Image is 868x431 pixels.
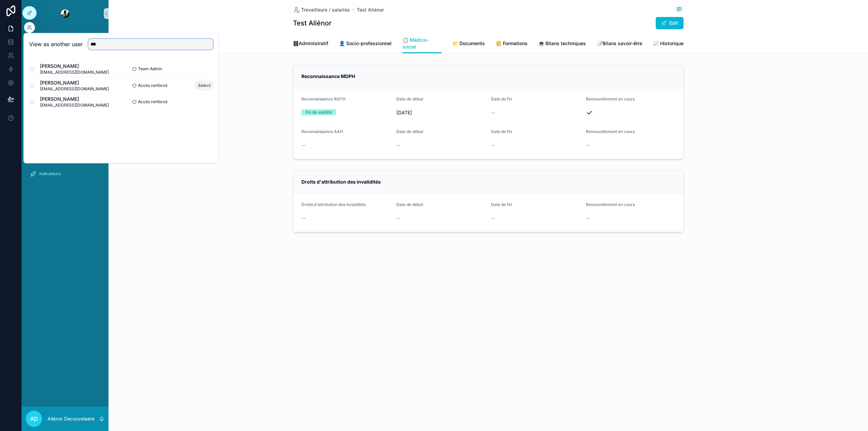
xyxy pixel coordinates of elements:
[30,415,38,423] span: AD
[396,129,423,134] span: Date de début
[496,40,528,47] span: 📒 Formations
[402,34,441,54] a: 📋 Médico-social
[26,168,104,180] a: Indicateurs
[60,8,71,19] img: App logo
[491,142,495,149] span: --
[138,99,167,105] span: Accès renforcé
[538,40,586,47] span: 💻 Bilans techniques
[396,96,423,101] span: Date de début
[597,40,642,47] span: 📝Bilans savoir-être
[357,6,384,13] a: Test Aliénor
[138,66,162,72] span: Team Admin
[196,80,213,90] button: Select
[586,215,590,222] span: --
[491,109,495,116] span: --
[396,202,423,207] span: Date de début
[301,142,305,149] span: --
[586,96,635,101] span: Renouvellement en cours
[293,40,328,47] span: 🗄️Administratif
[305,109,332,115] div: Fin de validité
[452,37,485,51] a: 📁 Documents
[396,142,400,149] span: --
[301,215,305,222] span: --
[491,96,512,101] span: Date de fin
[301,202,366,207] span: Droits d'attribution des invalidités
[47,415,95,422] p: Aliénor Decouvelaere
[40,79,109,86] span: [PERSON_NAME]
[29,40,83,48] h2: View as another user
[653,37,684,51] a: 📈 Historique
[586,202,635,207] span: Renouvellement en cours
[402,37,441,50] span: 📋 Médico-social
[40,86,109,92] span: [EMAIL_ADDRESS][DOMAIN_NAME]
[452,40,485,47] span: 📁 Documents
[26,32,104,44] a: Accueil
[301,179,381,185] strong: Droits d'attribution des invalidités
[491,129,512,134] span: Date de fin
[301,73,355,79] strong: Reconnaissance MDPH
[40,102,109,108] span: [EMAIL_ADDRESS][DOMAIN_NAME]
[538,37,586,51] a: 💻 Bilans techniques
[293,18,332,28] h1: Test Aliénor
[301,129,343,134] span: Reconnaissance AAH
[339,40,392,47] span: 👤 Socio-professionnel
[491,202,512,207] span: Date de fin
[396,215,400,222] span: --
[138,83,167,88] span: Accès renforcé
[40,96,109,102] span: [PERSON_NAME]
[653,40,684,47] span: 📈 Historique
[597,37,642,51] a: 📝Bilans savoir-être
[40,70,109,75] span: [EMAIL_ADDRESS][DOMAIN_NAME]
[656,17,684,29] button: Edit
[293,6,350,13] a: Travailleurs / salariés
[40,63,109,70] span: [PERSON_NAME]
[496,37,528,51] a: 📒 Formations
[301,96,346,101] span: Reconnaissance RQTH
[22,27,108,189] div: scrollable content
[293,37,328,51] a: 🗄️Administratif
[301,6,350,13] span: Travailleurs / salariés
[39,171,61,176] span: Indicateurs
[396,109,486,116] span: [DATE]
[586,142,590,149] span: --
[491,215,495,222] span: --
[586,129,635,134] span: Renouvellement en cours
[339,37,392,51] a: 👤 Socio-professionnel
